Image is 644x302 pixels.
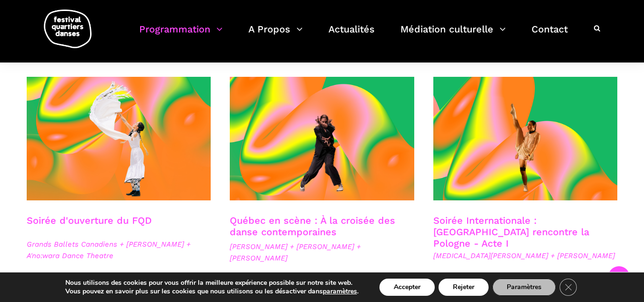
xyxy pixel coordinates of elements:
button: paramètres [323,287,357,296]
button: Rejeter [439,279,489,296]
p: Nous utilisons des cookies pour vous offrir la meilleure expérience possible sur notre site web. [65,279,358,287]
img: logo-fqd-med [44,10,92,48]
a: Actualités [328,21,375,49]
a: Médiation culturelle [400,21,506,49]
a: Soirée Internationale : [GEOGRAPHIC_DATA] rencontre la Pologne - Acte I [433,215,589,249]
a: A Propos [248,21,303,49]
button: Close GDPR Cookie Banner [560,279,577,296]
a: Soirée d'ouverture du FQD [27,215,152,226]
button: Accepter [379,279,435,296]
p: Vous pouvez en savoir plus sur les cookies que nous utilisons ou les désactiver dans . [65,287,358,296]
span: [PERSON_NAME] + [PERSON_NAME] + [PERSON_NAME] [230,241,414,264]
a: Québec en scène : À la croisée des danse contemporaines [230,215,395,238]
a: Programmation [139,21,223,49]
button: Paramètres [492,279,556,296]
span: [MEDICAL_DATA][PERSON_NAME] + [PERSON_NAME] [433,250,618,261]
span: Grands Ballets Canadiens + [PERSON_NAME] + A'no:wara Dance Theatre [27,239,211,261]
a: Contact [532,21,568,49]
